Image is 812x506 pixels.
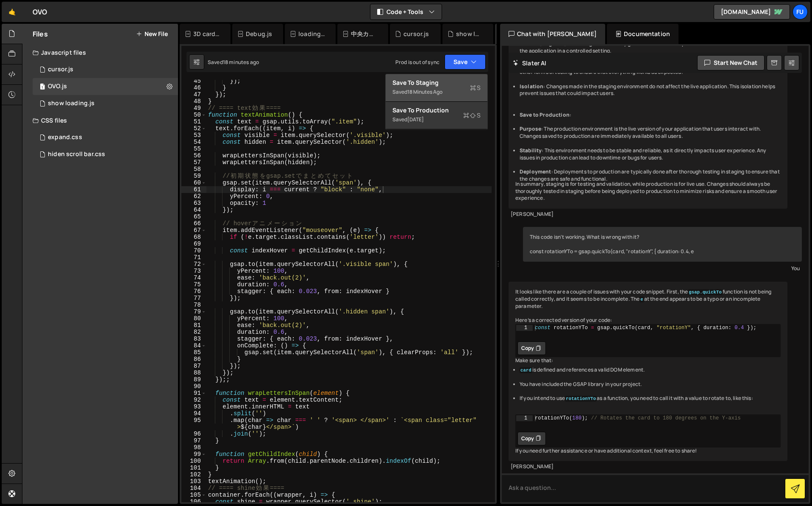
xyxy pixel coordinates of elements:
[33,78,178,95] div: 17267/47848.js
[136,31,168,37] button: New File
[181,112,206,118] div: 50
[181,220,206,227] div: 66
[181,349,206,356] div: 85
[181,308,206,315] div: 79
[520,147,781,162] li: : This environment needs to be stable and reliable, as it directly impacts user experience. Any i...
[511,211,785,218] div: [PERSON_NAME]
[181,390,206,397] div: 91
[181,431,206,437] div: 96
[463,111,481,120] span: S
[33,146,178,163] div: 17267/47816.css
[520,168,551,175] strong: Deployment
[208,59,259,66] div: Saved
[351,30,378,38] div: 中央カードゆらゆら.js
[513,59,547,67] h2: Slater AI
[403,30,429,38] div: cursor.js
[370,4,442,20] button: Code + Tools
[520,168,781,183] li: : Deployments to production are typically done after thorough testing in staging to ensure that t...
[181,186,206,193] div: 61
[181,302,206,308] div: 78
[181,84,206,91] div: 46
[520,83,543,90] strong: Isolation
[181,458,206,464] div: 100
[181,464,206,471] div: 101
[181,397,206,403] div: 92
[181,471,206,478] div: 102
[640,296,644,302] code: e
[181,200,206,207] div: 63
[48,134,82,141] div: expand.css
[181,173,206,179] div: 59
[193,30,220,38] div: 3D card.js
[395,59,439,66] div: Prod is out of sync
[181,139,206,145] div: 54
[607,24,679,44] div: Documentation
[181,240,206,247] div: 69
[181,417,206,431] div: 95
[181,179,206,186] div: 60
[181,213,206,220] div: 65
[181,261,206,268] div: 72
[181,356,206,363] div: 86
[500,24,605,44] div: Chat with [PERSON_NAME]
[181,295,206,302] div: 77
[525,264,800,273] div: You
[181,376,206,383] div: 89
[520,112,781,119] li: :
[181,498,206,505] div: 106
[565,396,597,402] code: rotationYTo
[181,478,206,485] div: 103
[181,247,206,254] div: 70
[181,234,206,240] div: 68
[181,492,206,498] div: 105
[33,61,178,78] div: 17267/48012.js
[181,159,206,166] div: 57
[181,403,206,410] div: 93
[520,111,570,118] strong: Save to Production
[22,112,178,129] div: CSS files
[516,325,533,331] div: 1
[181,329,206,335] div: 82
[181,342,206,349] div: 84
[181,315,206,322] div: 80
[181,125,206,132] div: 52
[181,268,206,274] div: 73
[40,84,45,91] span: 1
[688,289,723,295] code: gsap.quickTo
[181,227,206,234] div: 67
[407,88,442,95] div: 18 minutes ago
[33,95,178,112] div: 17267/48011.js
[223,59,259,66] div: 18 minutes ago
[793,4,808,20] div: Fu
[33,7,47,17] div: OVO
[445,54,486,70] button: Save
[517,432,546,445] button: Copy
[511,463,785,470] div: [PERSON_NAME]
[33,129,178,146] div: 17267/47820.css
[181,145,206,152] div: 55
[181,254,206,261] div: 71
[298,30,325,38] div: loadingPage.js
[48,66,73,73] div: cursor.js
[520,83,781,98] li: : Changes made in the staging environment do not affect the live application. This isolation help...
[697,55,765,70] button: Start new chat
[520,366,781,374] li: is defined and references a valid DOM element.
[470,84,481,92] span: S
[181,132,206,139] div: 53
[386,74,487,102] button: Save to StagingS Saved18 minutes ago
[181,410,206,417] div: 94
[509,282,787,461] div: It looks like there are a couple of issues with your code snippet. First, the function is not bei...
[392,87,481,97] div: Saved
[181,91,206,98] div: 47
[181,193,206,200] div: 62
[523,227,802,262] div: This code isn't working. What is wrong with it? const rotationYTo = gsap.quickTo(card, "rotationY...
[2,2,22,22] a: 🤙
[181,437,206,444] div: 97
[520,381,781,388] li: You have included the GSAP library in your project.
[181,98,206,105] div: 48
[181,451,206,458] div: 99
[181,118,206,125] div: 51
[714,4,790,20] a: [DOMAIN_NAME]
[520,126,781,140] li: : The production environment is the live version of your application that users interact with. Ch...
[517,341,546,355] button: Copy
